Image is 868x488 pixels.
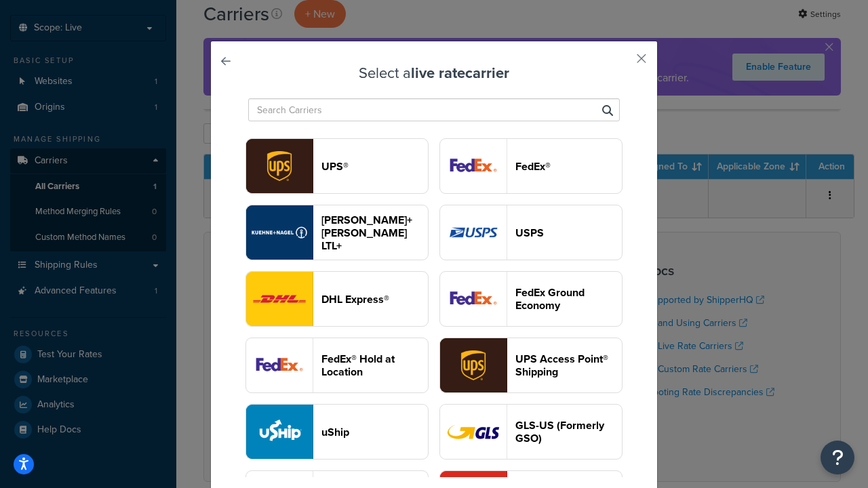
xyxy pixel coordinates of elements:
[245,138,429,194] button: ups logoUPS®
[245,404,429,460] button: uShip logouShip
[440,205,507,260] img: usps logo
[246,272,313,326] img: dhl logo
[246,338,313,392] img: fedExLocation logo
[245,205,429,260] button: reTransFreight logo[PERSON_NAME]+[PERSON_NAME] LTL+
[321,293,428,306] header: DHL Express®
[439,271,623,327] button: smartPost logoFedEx Ground Economy
[439,404,623,460] button: gso logoGLS-US (Formerly GSO)
[245,65,623,81] h3: Select a
[439,205,623,260] button: usps logoUSPS
[440,272,507,326] img: smartPost logo
[246,139,313,193] img: ups logo
[248,98,620,121] input: Search Carriers
[439,138,623,194] button: fedEx logoFedEx®
[246,405,313,459] img: uShip logo
[245,338,429,393] button: fedExLocation logoFedEx® Hold at Location
[411,62,509,84] strong: live rate carrier
[246,205,313,260] img: reTransFreight logo
[321,426,428,439] header: uShip
[515,286,622,312] header: FedEx Ground Economy
[515,352,622,378] header: UPS Access Point® Shipping
[821,441,854,474] button: Open Resource Center
[321,352,428,378] header: FedEx® Hold at Location
[440,405,507,459] img: gso logo
[321,213,428,252] header: [PERSON_NAME]+[PERSON_NAME] LTL+
[439,338,623,393] button: accessPoint logoUPS Access Point® Shipping
[515,160,622,173] header: FedEx®
[515,419,622,445] header: GLS-US (Formerly GSO)
[440,338,507,392] img: accessPoint logo
[440,139,507,193] img: fedEx logo
[515,226,622,239] header: USPS
[245,271,429,327] button: dhl logoDHL Express®
[321,160,428,173] header: UPS®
